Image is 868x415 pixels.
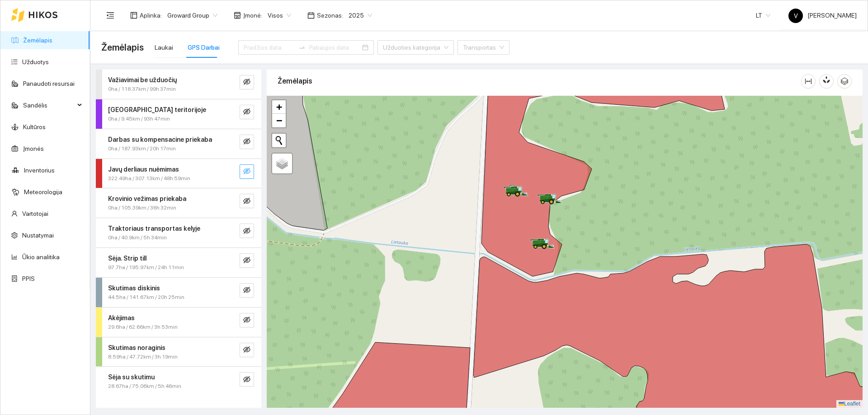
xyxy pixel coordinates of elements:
button: eye-invisible [240,194,254,208]
a: Zoom in [272,100,286,114]
span: 0ha / 9.45km / 93h 47min [108,115,170,123]
span: 8.59ha / 47.72km / 3h 19min [108,353,178,361]
span: − [276,115,282,126]
span: eye-invisible [243,346,250,354]
strong: Darbas su kompensacine priekaba [108,136,212,143]
span: calendar [307,12,315,19]
span: column-width [802,78,815,85]
div: Važiavimai be užduočių0ha / 118.37km / 99h 37mineye-invisible [96,70,261,99]
button: eye-invisible [240,343,254,357]
strong: Javų derliaus nuėmimas [108,166,179,173]
span: eye-invisible [243,168,250,176]
span: to [298,44,306,51]
div: Žemėlapis [278,68,801,94]
input: Pabaigos data [309,42,360,52]
a: Ūkio analitika [22,253,60,261]
span: 0ha / 187.93km / 20h 17min [108,145,176,153]
div: Sėja su skutimu28.67ha / 75.06km / 5h 46mineye-invisible [96,367,261,396]
div: Traktoriaus transportas kelyje0ha / 40.9km / 5h 34mineye-invisible [96,218,261,247]
div: Laukai [155,42,173,52]
button: column-width [801,74,816,89]
div: Krovinio vežimas priekaba0ha / 105.39km / 36h 32mineye-invisible [96,188,261,218]
span: 2025 [349,9,372,22]
button: eye-invisible [240,372,254,387]
button: eye-invisible [240,105,254,119]
span: eye-invisible [243,227,250,236]
strong: Sėja. Strip till [108,255,146,262]
strong: Traktoriaus transportas kelyje [108,225,200,232]
div: GPS Darbai [188,42,220,52]
span: Žemėlapis [101,40,144,55]
a: Panaudoti resursai [23,80,75,87]
span: Sandėlis [23,96,75,114]
div: Skutimas diskinis44.5ha / 141.67km / 20h 25mineye-invisible [96,278,261,307]
span: V [794,9,798,23]
span: Visos [268,9,291,22]
button: eye-invisible [240,283,254,298]
span: shop [234,12,241,19]
span: + [276,101,282,112]
a: Įmonės [23,145,44,152]
button: eye-invisible [240,75,254,89]
a: Layers [272,154,292,173]
a: PPIS [22,275,35,282]
span: eye-invisible [243,108,250,117]
div: Darbas su kompensacine priekaba0ha / 187.93km / 20h 17mineye-invisible [96,129,261,159]
a: Inventorius [24,167,55,174]
span: menu-fold [106,11,114,19]
strong: Skutimas noraginis [108,344,165,351]
a: Nustatymai [22,232,54,239]
div: Javų derliaus nuėmimas322.49ha / 307.13km / 48h 59mineye-invisible [96,159,261,188]
span: layout [130,12,137,19]
input: Pradžios data [244,42,295,52]
span: eye-invisible [243,78,250,87]
span: eye-invisible [243,316,250,325]
span: eye-invisible [243,256,250,265]
button: menu-fold [101,6,119,24]
div: Akėjimas29.6ha / 62.66km / 3h 53mineye-invisible [96,308,261,337]
span: 0ha / 105.39km / 36h 32min [108,204,176,212]
a: Užduotys [22,58,49,65]
span: 0ha / 118.37km / 99h 37min [108,85,176,93]
button: Initiate a new search [272,134,286,147]
span: Aplinka : [140,10,162,20]
span: [PERSON_NAME] [788,12,857,19]
strong: Krovinio vežimas priekaba [108,195,186,202]
button: eye-invisible [240,224,254,238]
span: eye-invisible [243,376,250,384]
span: 29.6ha / 62.66km / 3h 53min [108,323,178,331]
a: Vartotojai [22,210,48,217]
span: Groward Group [167,9,217,22]
span: 0ha / 40.9km / 5h 34min [108,233,167,242]
div: Sėja. Strip till97.7ha / 195.97km / 24h 11mineye-invisible [96,248,261,277]
a: Žemėlapis [23,37,52,44]
strong: Sėja su skutimu [108,373,155,381]
strong: Akėjimas [108,314,135,322]
span: LT [756,9,770,22]
a: Meteorologija [24,188,62,196]
strong: [GEOGRAPHIC_DATA] teritorijoje [108,106,206,113]
span: swap-right [298,44,306,51]
div: Skutimas noraginis8.59ha / 47.72km / 3h 19mineye-invisible [96,337,261,367]
span: eye-invisible [243,286,250,295]
span: Įmonė : [243,10,262,20]
button: eye-invisible [240,135,254,149]
button: eye-invisible [240,253,254,268]
a: Kultūros [23,123,46,131]
button: eye-invisible [240,164,254,179]
strong: Skutimas diskinis [108,284,160,292]
div: [GEOGRAPHIC_DATA] teritorijoje0ha / 9.45km / 93h 47mineye-invisible [96,99,261,129]
span: eye-invisible [243,197,250,206]
a: Zoom out [272,114,286,127]
button: eye-invisible [240,313,254,327]
span: eye-invisible [243,138,250,146]
a: Leaflet [839,401,860,407]
span: 28.67ha / 75.06km / 5h 46min [108,382,181,391]
span: 44.5ha / 141.67km / 20h 25min [108,293,184,302]
span: Sezonas : [317,10,343,20]
strong: Važiavimai be užduočių [108,76,177,84]
span: 97.7ha / 195.97km / 24h 11min [108,263,184,272]
span: 322.49ha / 307.13km / 48h 59min [108,174,190,183]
